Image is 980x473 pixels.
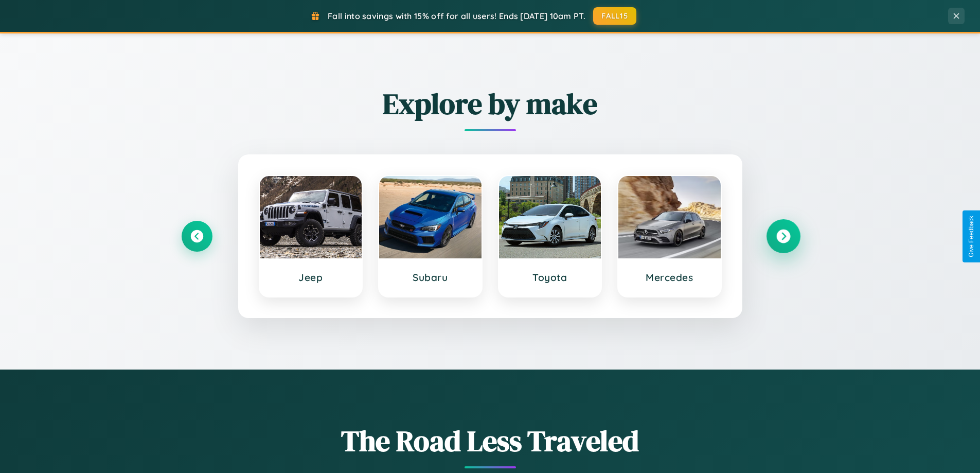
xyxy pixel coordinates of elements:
[629,271,710,284] h3: Mercedes
[182,421,799,461] h1: The Road Less Traveled
[968,216,975,257] div: Give Feedback
[389,271,471,284] h3: Subaru
[270,271,352,284] h3: Jeep
[509,271,591,284] h3: Toyota
[593,7,636,25] button: FALL15
[328,11,585,21] span: Fall into savings with 15% off for all users! Ends [DATE] 10am PT.
[182,84,799,124] h2: Explore by make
